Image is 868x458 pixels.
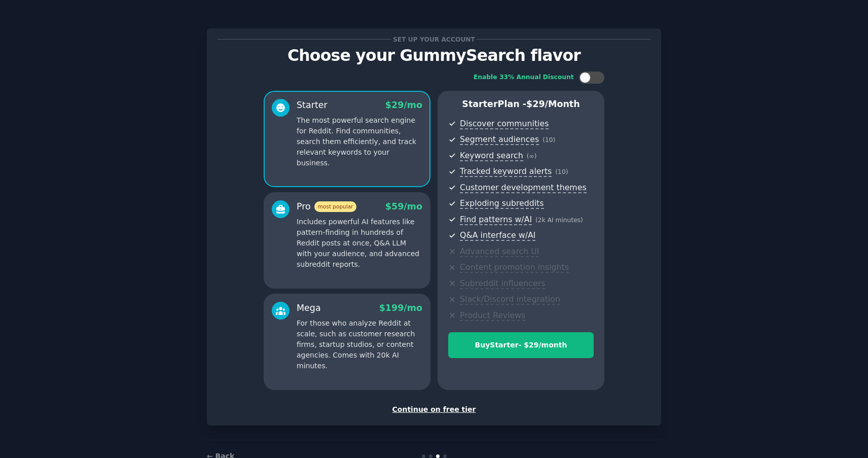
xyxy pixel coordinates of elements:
p: Starter Plan - [448,98,594,111]
p: The most powerful search engine for Reddit. Find communities, search them efficiently, and track ... [297,115,422,168]
span: Subreddit influencers [460,278,545,289]
p: Choose your GummySearch flavor [218,47,650,64]
span: Slack/Discord integration [460,294,560,305]
span: ( 2k AI minutes ) [535,217,583,224]
span: Exploding subreddits [460,198,544,209]
span: ( 10 ) [555,168,568,175]
span: Discover communities [460,119,549,129]
span: Segment audiences [460,134,539,145]
p: Includes powerful AI features like pattern-finding in hundreds of Reddit posts at once, Q&A LLM w... [297,217,422,270]
span: Content promotion insights [460,262,569,273]
span: Advanced search UI [460,246,539,257]
span: $ 59 /mo [385,201,422,212]
span: Product Reviews [460,310,525,321]
span: Tracked keyword alerts [460,166,552,177]
button: BuyStarter- $29/month [448,332,594,358]
p: For those who analyze Reddit at scale, such as customer research firms, startup studios, or conte... [297,318,422,371]
span: $ 29 /month [526,99,580,109]
div: Mega [297,302,321,314]
span: $ 29 /mo [385,100,422,110]
div: Buy Starter - $ 29 /month [449,340,593,350]
span: Q&A interface w/AI [460,230,535,241]
span: Keyword search [460,151,523,161]
div: Starter [297,99,328,112]
span: ( 10 ) [542,136,555,144]
span: $ 199 /mo [379,303,422,313]
span: Set up your account [391,34,477,45]
span: ( ∞ ) [527,153,537,160]
div: Continue on free tier [218,404,650,415]
span: Customer development themes [460,183,587,193]
div: Enable 33% Annual Discount [474,73,574,82]
div: Pro [297,200,356,213]
span: Find patterns w/AI [460,215,532,225]
span: most popular [314,201,357,212]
